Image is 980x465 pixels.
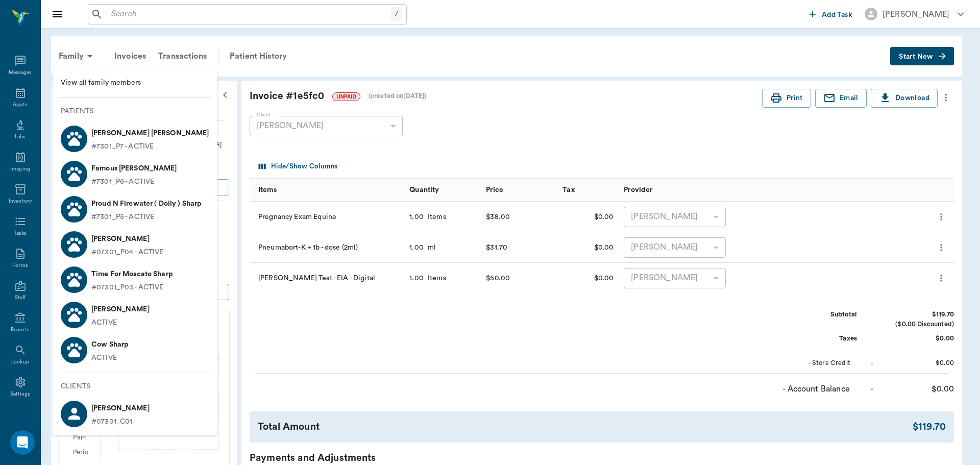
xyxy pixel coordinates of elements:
a: [PERSON_NAME]#07301_C01 [53,396,217,431]
a: [PERSON_NAME] [PERSON_NAME]#7301_P7 - ACTIVE [53,121,217,156]
p: [PERSON_NAME] [91,301,150,317]
p: Clients [61,381,217,392]
p: #07301_P04 - ACTIVE [91,247,164,258]
p: Cow Sharp [91,336,129,353]
p: #7301_P5 - ACTIVE [91,212,154,223]
a: Proud N Firewater ( Dolly ) Sharp#7301_P5 - ACTIVE [53,191,217,227]
p: ACTIVE [91,317,117,328]
a: Famous [PERSON_NAME]#7301_P6 - ACTIVE [53,156,217,191]
p: [PERSON_NAME] [PERSON_NAME] [91,125,209,141]
a: Cow Sharp ACTIVE [53,332,217,368]
p: #07301_P03 - ACTIVE [91,282,164,293]
a: View all family members [53,74,217,92]
div: Open Intercom Messenger [10,430,35,455]
p: Patients [61,106,217,117]
p: Famous [PERSON_NAME] [91,160,177,177]
p: [PERSON_NAME] [91,400,150,417]
a: [PERSON_NAME] ACTIVE [53,297,217,332]
p: #07301_C01 [91,417,150,427]
span: View all family members [61,78,209,88]
p: Time For Moscato Sharp [91,266,173,282]
p: Proud N Firewater ( Dolly ) Sharp [91,195,202,212]
p: #7301_P7 - ACTIVE [91,141,154,152]
p: [PERSON_NAME] [91,231,164,247]
p: #7301_P6 - ACTIVE [91,177,154,187]
a: [PERSON_NAME]#07301_P04 - ACTIVE [53,227,217,262]
p: ACTIVE [91,353,117,363]
a: Time For Moscato Sharp#07301_P03 - ACTIVE [53,262,217,297]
